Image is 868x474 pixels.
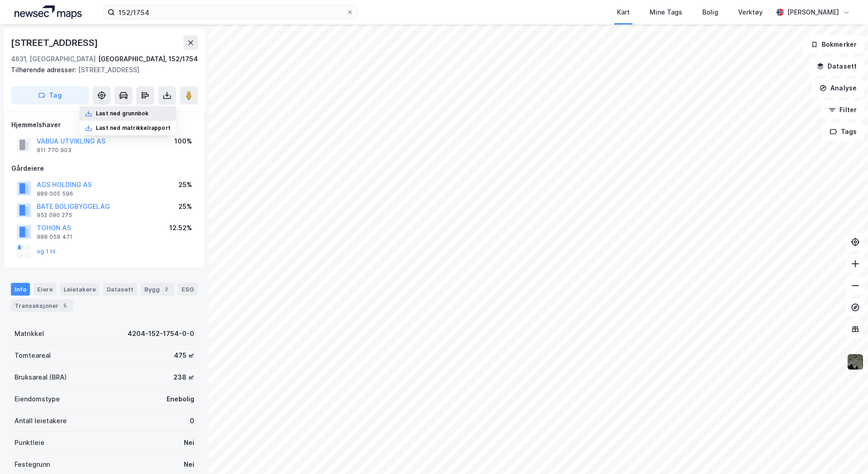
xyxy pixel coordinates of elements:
[34,283,56,296] div: Eiere
[37,147,71,154] div: 911 770 903
[823,430,868,474] div: Kontrollprogram for chat
[15,328,44,339] div: Matrikkel
[190,415,194,426] div: 0
[809,57,864,75] button: Datasett
[803,35,864,54] button: Bokmerker
[98,54,198,64] div: [GEOGRAPHIC_DATA], 152/1754
[96,124,171,132] div: Last ned matrikkelrapport
[174,350,194,361] div: 475 ㎡
[115,5,346,19] input: Søk på adresse, matrikkel, gårdeiere, leietakere eller personer
[11,64,191,75] div: [STREET_ADDRESS]
[37,190,73,197] div: 989 005 596
[650,7,682,18] div: Mine Tags
[60,301,69,310] div: 5
[11,54,96,64] div: 4631, [GEOGRAPHIC_DATA]
[37,212,72,219] div: 952 090 275
[37,233,73,241] div: 988 059 471
[11,163,197,174] div: Gårdeiere
[141,283,174,296] div: Bygg
[15,415,67,426] div: Antall leietakere
[11,66,78,74] span: Tilhørende adresser:
[15,350,51,361] div: Tomteareal
[738,7,763,18] div: Verktøy
[178,283,197,296] div: ESG
[184,437,194,448] div: Nei
[847,353,864,370] img: 9k=
[11,35,100,50] div: [STREET_ADDRESS]
[178,201,192,212] div: 25%
[822,123,864,141] button: Tags
[15,459,50,470] div: Festegrunn
[128,328,194,339] div: 4204-152-1754-0-0
[15,5,82,19] img: logo.a4113a55bc3d86da70a041830d287a7e.svg
[702,7,718,18] div: Bolig
[15,394,60,405] div: Eiendomstype
[11,283,30,296] div: Info
[11,86,89,104] button: Tag
[60,283,99,296] div: Leietakere
[167,394,194,405] div: Enebolig
[96,110,148,117] div: Last ned grunnbok
[174,136,192,147] div: 100%
[15,437,44,448] div: Punktleie
[162,285,171,294] div: 2
[787,7,839,18] div: [PERSON_NAME]
[823,430,868,474] iframe: Chat Widget
[11,119,197,130] div: Hjemmelshaver
[169,222,192,233] div: 12.52%
[617,7,630,18] div: Kart
[184,459,194,470] div: Nei
[103,283,137,296] div: Datasett
[821,101,864,119] button: Filter
[173,372,194,383] div: 238 ㎡
[178,179,192,190] div: 25%
[812,79,864,97] button: Analyse
[15,372,67,383] div: Bruksareal (BRA)
[11,299,73,312] div: Transaksjoner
